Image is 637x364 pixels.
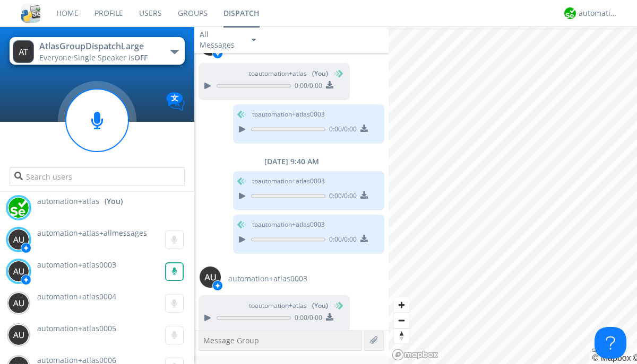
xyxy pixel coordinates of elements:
div: AtlasGroupDispatchLarge [39,40,159,52]
button: Reset bearing to north [394,328,409,343]
div: [DATE] 9:40 AM [194,156,389,167]
input: Search users [10,167,184,186]
button: Toggle attribution [592,349,600,352]
img: download media button [360,125,368,132]
span: to automation+atlas [249,69,328,78]
span: automation+atlas [37,196,99,207]
img: 373638.png [8,292,29,314]
span: to automation+atlas0003 [252,176,325,186]
span: automation+atlas0003 [228,273,307,284]
span: automation+atlas+allmessages [37,228,147,238]
img: download media button [326,313,333,321]
span: 0:00 / 0:00 [291,313,322,325]
span: to automation+atlas [249,301,328,310]
button: AtlasGroupDispatchLargeEveryone·Single Speaker isOFF [10,37,184,65]
iframe: Toggle Customer Support [595,327,626,359]
img: d2d01cd9b4174d08988066c6d424eccd [564,7,576,19]
span: OFF [134,52,148,63]
span: 0:00 / 0:00 [325,235,357,246]
div: Everyone · [39,52,159,63]
img: 373638.png [13,40,34,63]
img: 373638.png [8,261,29,282]
img: 373638.png [8,324,29,345]
span: to automation+atlas0003 [252,110,325,119]
img: caret-down-sm.svg [252,39,256,41]
button: Zoom in [394,297,409,313]
span: Reset bearing to north [394,329,409,343]
span: to automation+atlas0003 [252,220,325,229]
div: (You) [105,196,123,207]
img: Translation enabled [166,92,185,111]
span: automation+atlas0003 [37,260,116,270]
img: download media button [360,191,368,199]
span: Single Speaker is [74,52,148,63]
span: 0:00 / 0:00 [325,191,357,203]
img: cddb5a64eb264b2086981ab96f4c1ba7 [21,4,40,23]
button: Zoom out [394,313,409,328]
img: download media button [360,235,368,242]
a: Mapbox logo [392,349,438,361]
span: 0:00 / 0:00 [291,81,322,93]
span: 0:00 / 0:00 [325,125,357,136]
div: All Messages [200,29,242,50]
img: download media button [326,81,333,88]
img: 373638.png [200,267,221,288]
img: d2d01cd9b4174d08988066c6d424eccd [8,197,29,218]
div: automation+atlas [579,8,618,19]
img: 373638.png [8,229,29,250]
a: Mapbox [592,353,631,362]
span: automation+atlas0004 [37,291,116,301]
span: automation+atlas0005 [37,323,116,333]
span: (You) [312,301,328,310]
span: (You) [312,69,328,78]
